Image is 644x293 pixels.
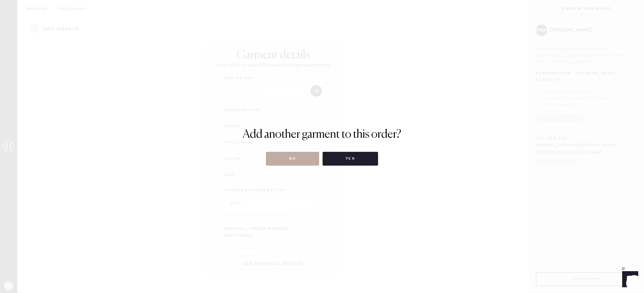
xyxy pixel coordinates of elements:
button: Yes [323,152,378,166]
iframe: Front Chat [617,267,641,292]
h1: Add another garment to this order? [243,128,401,141]
button: No [266,152,319,166]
